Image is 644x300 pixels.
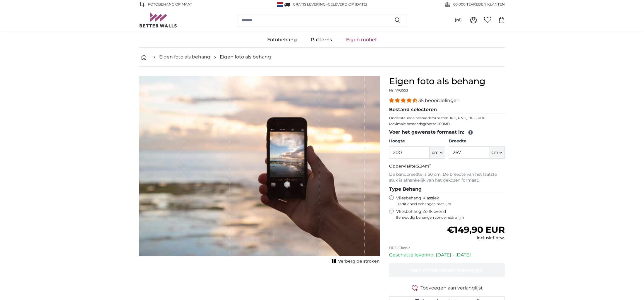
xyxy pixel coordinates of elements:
span: GRATIS levering! [293,2,326,6]
legend: Type Behang [389,186,505,193]
img: Nederland [277,2,283,7]
button: Aan winkelwagen toevoegen [389,263,505,277]
span: Toevoegen aan verlanglijst [420,285,483,292]
span: Verberg de stroken [338,258,380,264]
span: cm [432,150,439,156]
span: €149,90 EUR [447,224,505,235]
p: Maximale bestandsgrootte 200MB. [389,122,505,126]
nav: breadcrumbs [139,48,505,67]
span: FOTOBEHANG OP MAAT [148,2,192,7]
legend: Voer het gewenste formaat in: [389,129,505,136]
p: Ondersteunde bestandsformaten JPG, PNG, TIFF, PDF. [389,116,505,120]
div: Inclusief btw. [447,235,505,241]
h1: Eigen foto als behang [389,76,505,87]
button: (nl) [450,15,466,25]
label: Hoogte [389,138,445,144]
legend: Bestand selecteren [389,106,505,113]
div: 1 of 1 [139,76,380,265]
p: De bandbreedte is 50 cm. De breedte van het laatste stuk is afhankelijk van het gekozen formaat. [389,172,505,183]
span: 35 beoordelingen [418,98,460,103]
a: Fotobehang [260,32,304,47]
img: Betterwalls [139,13,177,27]
label: Breedte [449,138,505,144]
button: cm [430,146,445,159]
a: Eigen foto als behang [220,54,271,61]
span: Traditioneel behangen met lijm [396,202,494,206]
a: Eigen foto als behang [159,54,210,61]
span: Aan winkelwagen toevoegen [411,267,483,273]
p: Geschatte levering: [DATE] - [DATE] [389,251,505,258]
button: Verberg de stroken [330,257,380,265]
p: DPD Classic [389,246,505,250]
button: Toevoegen aan verlanglijst [389,284,505,292]
span: Eenvoudig behangen zonder extra lijm [396,215,505,220]
a: Patterns [304,32,339,47]
label: Vliesbehang Klassiek [396,195,494,206]
button: cm [489,146,505,159]
span: 5.34m² [417,163,431,169]
label: Vliesbehang Zelfklevend [396,209,505,220]
span: Geleverd op [DATE] [328,2,367,6]
a: Eigen motief [339,32,384,47]
span: 4.34 stars [389,98,418,103]
span: Nr. WQ553 [389,88,408,92]
span: cm [491,150,498,156]
span: 60.000 TEVREDEN KLANTEN [453,2,505,7]
span: - [326,2,367,6]
p: Oppervlakte: [389,163,505,169]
